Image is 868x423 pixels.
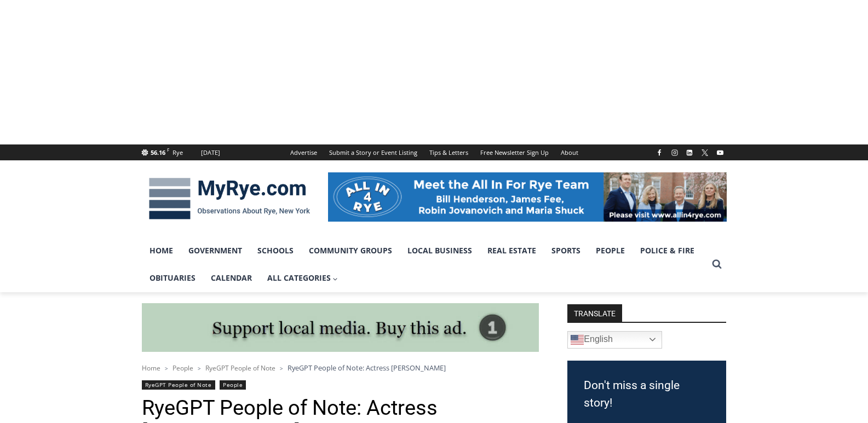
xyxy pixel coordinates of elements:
strong: TRANSLATE [567,304,622,322]
a: English [567,331,662,349]
a: Home [142,237,181,264]
a: People [588,237,633,264]
button: View Search Form [707,254,727,274]
a: RyeGPT People of Note [205,363,275,373]
a: Calendar [203,264,260,292]
span: RyeGPT People of Note: Actress [PERSON_NAME] [288,363,446,373]
span: > [165,364,168,372]
img: support local media, buy this ad [142,303,539,352]
a: People [220,380,246,390]
span: > [280,364,283,372]
a: Instagram [668,146,681,159]
a: About [555,144,584,160]
a: Sports [544,237,588,264]
img: All in for Rye [328,172,727,222]
div: [DATE] [201,148,220,158]
a: Schools [250,237,301,264]
nav: Secondary Navigation [284,144,584,160]
a: Obituaries [142,264,203,292]
a: Police & Fire [633,237,702,264]
img: MyRye.com [142,170,317,227]
a: Free Newsletter Sign Up [474,144,555,160]
span: 56.16 [151,148,165,157]
h3: Don't miss a single story! [584,377,710,412]
a: Linkedin [683,146,696,159]
a: Community Groups [301,237,400,264]
a: Local Business [400,237,480,264]
a: All Categories [260,264,346,292]
div: Rye [173,148,183,158]
a: RyeGPT People of Note [142,380,215,390]
a: Facebook [653,146,666,159]
a: People [173,363,193,373]
a: X [698,146,711,159]
span: All Categories [267,272,338,284]
a: Real Estate [480,237,544,264]
a: Tips & Letters [423,144,474,160]
a: Government [181,237,250,264]
span: F [167,147,169,153]
nav: Breadcrumbs [142,362,539,373]
a: Advertise [284,144,323,160]
img: en [571,333,584,346]
a: Submit a Story or Event Listing [323,144,423,160]
a: Home [142,363,160,373]
nav: Primary Navigation [142,237,707,292]
span: > [198,364,201,372]
a: YouTube [714,146,727,159]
